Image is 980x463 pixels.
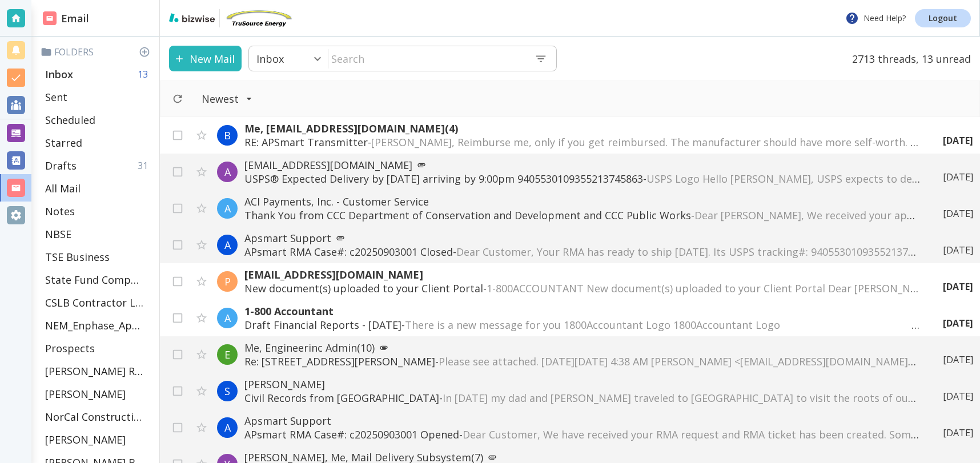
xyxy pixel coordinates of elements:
[41,291,155,314] div: CSLB Contractor License
[943,207,973,220] p: [DATE]
[138,68,152,80] p: 13
[45,136,82,150] p: Starred
[943,134,973,147] p: [DATE]
[45,410,143,424] p: NorCal Construction
[244,268,920,281] p: [EMAIL_ADDRESS][DOMAIN_NAME]
[41,63,155,86] div: Inbox13
[41,268,155,291] div: State Fund Compensation
[167,88,188,109] button: Refresh
[943,353,973,366] p: [DATE]
[45,67,73,81] p: Inbox
[244,122,920,135] p: Me, [EMAIL_ADDRESS][DOMAIN_NAME] (4)
[943,171,973,183] p: [DATE]
[943,244,973,256] p: [DATE]
[244,341,920,355] p: Me, Engineerinc Admin (10)
[244,231,920,245] p: Apsmart Support
[244,245,920,259] p: APsmart RMA Case#: c20250903001 Closed -
[915,9,971,27] a: Logout
[224,275,231,288] p: P
[41,200,155,223] div: Notes
[41,154,155,177] div: Drafts31
[943,317,973,329] p: [DATE]
[45,182,81,195] p: All Mail
[45,319,143,332] p: NEM_Enphase_Applications
[929,14,957,22] p: Logout
[328,47,525,70] input: Search
[45,364,143,378] p: [PERSON_NAME] Residence
[41,383,155,405] div: [PERSON_NAME]
[41,360,155,383] div: [PERSON_NAME] Residence
[45,204,75,218] p: Notes
[224,311,231,325] p: A
[45,296,143,309] p: CSLB Contractor License
[190,86,264,111] button: Filter
[41,46,155,58] p: Folders
[41,245,155,268] div: TSE Business
[45,159,77,172] p: Drafts
[224,128,231,142] p: B
[41,86,155,108] div: Sent
[41,337,155,360] div: Prospects
[45,387,126,401] p: [PERSON_NAME]
[224,421,231,434] p: A
[41,405,155,428] div: NorCal Construction
[845,46,971,71] p: 2713 threads, 13 unread
[244,428,920,441] p: APsmart RMA Case#: c20250903001 Opened -
[244,195,920,208] p: ACI Payments, Inc. - Customer Service
[41,131,155,154] div: Starred
[256,52,284,66] p: Inbox
[45,341,95,355] p: Prospects
[41,314,155,337] div: NEM_Enphase_Applications
[41,223,155,245] div: NBSE
[45,227,71,241] p: NBSE
[43,11,57,25] img: DashboardSidebarEmail.svg
[943,280,973,293] p: [DATE]
[41,108,155,131] div: Scheduled
[244,318,920,332] p: Draft Financial Reports - [DATE] -
[45,113,95,127] p: Scheduled
[169,46,242,71] button: New Mail
[169,13,215,22] img: bizwise
[244,391,920,405] p: Civil Records from [GEOGRAPHIC_DATA] -
[943,390,973,402] p: [DATE]
[43,11,89,26] h2: Email
[244,377,920,391] p: [PERSON_NAME]
[845,11,906,25] p: Need Help?
[138,159,152,172] p: 31
[244,355,920,368] p: Re: [STREET_ADDRESS][PERSON_NAME] -
[244,281,920,295] p: New document(s) uploaded to your Client Portal -
[41,177,155,200] div: All Mail
[244,304,920,318] p: 1-800 Accountant
[224,384,230,398] p: S
[244,208,920,222] p: Thank You from CCC Department of Conservation and Development and CCC Public Works -
[45,250,110,264] p: TSE Business
[244,158,920,172] p: [EMAIL_ADDRESS][DOMAIN_NAME]
[244,414,920,428] p: Apsmart Support
[244,172,920,186] p: USPS® Expected Delivery by [DATE] arriving by 9:00pm 9405530109355213745863 -
[224,238,231,252] p: A
[45,433,126,446] p: [PERSON_NAME]
[224,165,231,179] p: A
[45,273,143,287] p: State Fund Compensation
[224,348,230,361] p: E
[943,426,973,439] p: [DATE]
[41,428,155,451] div: [PERSON_NAME]
[224,9,293,27] img: TruSource Energy, Inc.
[244,135,920,149] p: RE: APSmart Transmitter -
[405,318,966,332] span: There is a new message for you 1800Accountant Logo 1800Accountant Logo ͏ ‌ ͏ ‌ ͏ ‌ ͏ ‌ ͏ ‌ ͏ ‌ ͏ ...
[224,202,231,215] p: A
[45,90,67,104] p: Sent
